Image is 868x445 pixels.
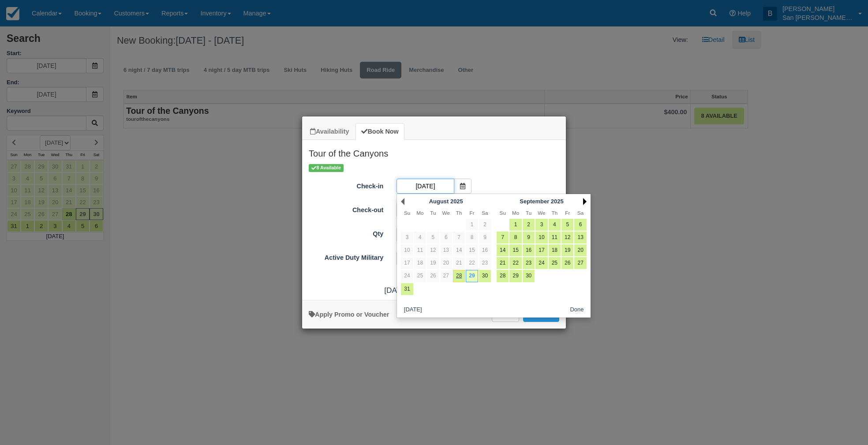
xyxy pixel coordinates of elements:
[309,164,344,172] span: 8 Available
[482,210,488,216] span: Saturday
[561,219,573,231] a: 5
[549,257,561,269] a: 25
[456,210,462,216] span: Thursday
[427,270,439,282] a: 26
[526,210,531,216] span: Tuesday
[523,219,535,231] a: 2
[470,210,475,216] span: Friday
[520,198,549,205] span: September
[574,232,586,243] a: 13
[401,257,413,269] a: 17
[535,244,547,256] a: 17
[466,270,478,282] a: 29
[574,219,586,231] a: 6
[466,232,478,243] a: 8
[509,232,521,243] a: 8
[304,123,355,140] a: Availability
[479,244,491,256] a: 16
[549,219,561,231] a: 4
[401,283,413,295] a: 31
[583,198,587,205] a: Next
[400,304,425,315] button: [DATE]
[309,311,389,318] a: Apply Voucher
[302,140,566,163] h2: Tour of the Canyons
[401,270,413,282] a: 24
[535,232,547,243] a: 10
[549,232,561,243] a: 11
[302,226,390,239] label: Qty
[512,210,519,216] span: Monday
[414,257,426,269] a: 18
[440,244,452,256] a: 13
[466,257,478,269] a: 22
[497,244,509,256] a: 14
[523,232,535,243] a: 9
[535,257,547,269] a: 24
[561,232,573,243] a: 12
[414,270,426,282] a: 25
[509,257,521,269] a: 22
[450,198,463,205] span: 2025
[302,140,566,295] div: Item Modal
[442,210,450,216] span: Wednesday
[466,244,478,256] a: 15
[509,244,521,256] a: 15
[577,210,584,216] span: Saturday
[440,257,452,269] a: 20
[440,270,452,282] a: 27
[523,244,535,256] a: 16
[401,232,413,243] a: 3
[500,210,506,216] span: Sunday
[574,244,586,256] a: 20
[551,198,564,205] span: 2025
[414,244,426,256] a: 11
[479,270,491,282] a: 30
[479,257,491,269] a: 23
[453,232,465,243] a: 7
[523,270,535,282] a: 30
[497,257,509,269] a: 21
[479,232,491,243] a: 9
[509,219,521,231] a: 1
[453,270,465,282] a: 28
[549,244,561,256] a: 18
[567,304,587,315] button: Done
[538,210,545,216] span: Wednesday
[535,219,547,231] a: 3
[404,210,410,216] span: Sunday
[565,210,570,216] span: Friday
[497,270,509,282] a: 28
[302,285,566,296] div: :
[466,219,478,231] a: 1
[440,232,452,243] a: 6
[302,179,390,191] label: Check-in
[453,257,465,269] a: 21
[479,219,491,231] a: 2
[561,244,573,256] a: 19
[302,202,390,215] label: Check-out
[355,123,404,140] a: Book Now
[453,244,465,256] a: 14
[427,257,439,269] a: 19
[523,257,535,269] a: 23
[414,232,426,243] a: 4
[430,210,436,216] span: Tuesday
[509,270,521,282] a: 29
[561,257,573,269] a: 26
[427,232,439,243] a: 5
[401,244,413,256] a: 10
[384,286,439,295] span: [DATE] - [DATE]
[497,232,509,243] a: 7
[552,210,558,216] span: Thursday
[416,210,423,216] span: Monday
[429,198,449,205] span: August
[302,250,390,262] label: Active Duty Military
[427,244,439,256] a: 12
[401,198,404,205] a: Prev
[574,257,586,269] a: 27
